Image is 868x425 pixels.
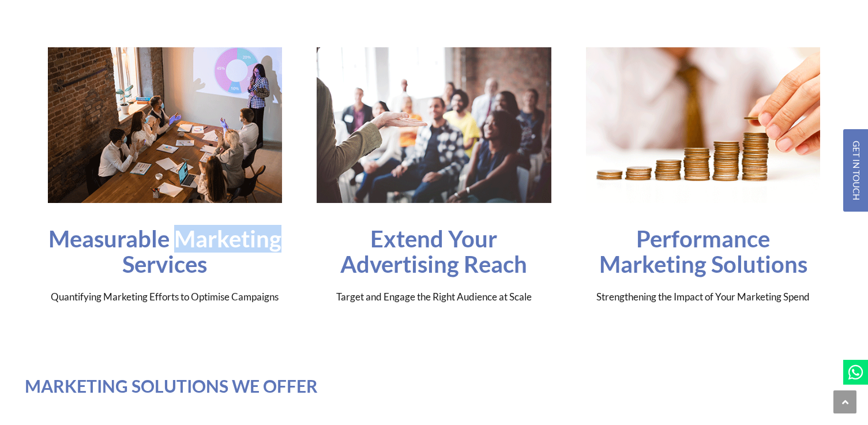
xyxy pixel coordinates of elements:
p: Target and Engage the Right Audience at Scale [317,288,551,306]
h3: Measurable Marketing Services [48,226,283,277]
h3: Extend Your Advertising Reach [317,226,551,277]
img: Reach [317,47,551,203]
span: GET IN TOUCH [852,141,861,200]
p: Strengthening the Impact of Your Marketing Spend [586,288,821,306]
img: Performance [586,47,821,203]
img: Services [48,47,283,203]
a: Scroll to the top of the page [833,390,856,413]
p: Quantifying Marketing Efforts to Optimise Campaigns [48,288,283,306]
h3: Performance Marketing Solutions [586,226,821,277]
